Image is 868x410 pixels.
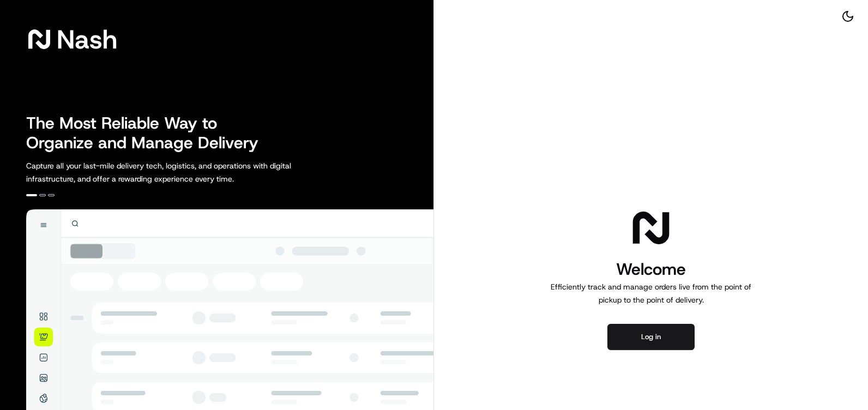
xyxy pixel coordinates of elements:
[607,324,695,350] button: Log in
[546,280,756,306] p: Efficiently track and manage orders live from the point of pickup to the point of delivery.
[26,159,340,185] p: Capture all your last-mile delivery tech, logistics, and operations with digital infrastructure, ...
[546,258,756,280] h1: Welcome
[26,113,270,153] h2: The Most Reliable Way to Organize and Manage Delivery
[57,28,117,50] span: Nash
